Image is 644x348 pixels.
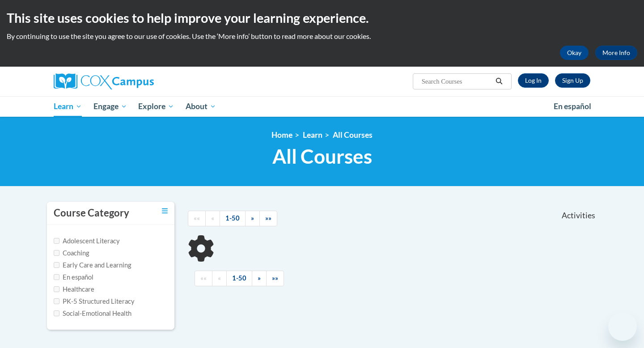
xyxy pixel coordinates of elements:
a: Next [245,211,260,226]
a: Begining [195,271,212,286]
span: All Courses [272,144,372,168]
iframe: Button to launch messaging window [608,312,637,341]
a: Previous [205,211,220,226]
a: End [259,211,277,226]
input: Checkbox for Options [54,262,59,268]
img: Cox Campus [54,73,154,89]
input: Checkbox for Options [54,310,59,316]
label: Social-Emotional Health [54,309,131,318]
label: Healthcare [54,284,94,294]
span: Explore [138,101,174,112]
a: Learn [303,130,322,140]
a: Register [555,73,590,88]
label: Coaching [54,248,89,258]
span: «« [194,214,200,222]
span: « [211,214,214,222]
a: Begining [188,211,206,226]
a: Learn [48,96,88,117]
h2: This site uses cookies to help improve your learning experience. [7,9,637,27]
span: En español [554,102,591,111]
a: Next [252,271,267,286]
span: About [186,101,216,112]
label: En español [54,272,93,282]
input: Checkbox for Options [54,298,59,304]
a: More Info [595,46,637,60]
input: Search Courses [421,76,492,87]
span: Engage [93,101,127,112]
h3: Course Category [54,206,129,220]
a: Log In [518,73,549,88]
span: »» [272,274,278,282]
span: Learn [54,101,82,112]
span: Activities [562,211,595,221]
input: Checkbox for Options [54,238,59,244]
input: Checkbox for Options [54,274,59,280]
input: Checkbox for Options [54,286,59,292]
span: » [258,274,261,282]
div: Main menu [40,96,604,117]
p: By continuing to use the site you agree to our use of cookies. Use the ‘More info’ button to read... [7,31,637,41]
a: Toggle collapse [162,206,168,216]
a: Home [271,130,292,140]
a: Explore [132,96,180,117]
input: Checkbox for Options [54,250,59,256]
label: Adolescent Literacy [54,236,120,246]
span: »» [265,214,271,222]
button: Search [492,76,506,87]
label: PK-5 Structured Literacy [54,297,135,306]
a: End [266,271,284,286]
a: 1-50 [220,211,246,226]
a: Engage [88,96,133,117]
a: Previous [212,271,227,286]
a: All Courses [333,130,373,140]
a: About [180,96,222,117]
span: « [218,274,221,282]
a: En español [548,97,597,116]
span: » [251,214,254,222]
a: Cox Campus [54,73,224,89]
span: «« [200,274,207,282]
a: 1-50 [226,271,252,286]
label: Early Care and Learning [54,260,131,270]
button: Okay [560,46,589,60]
